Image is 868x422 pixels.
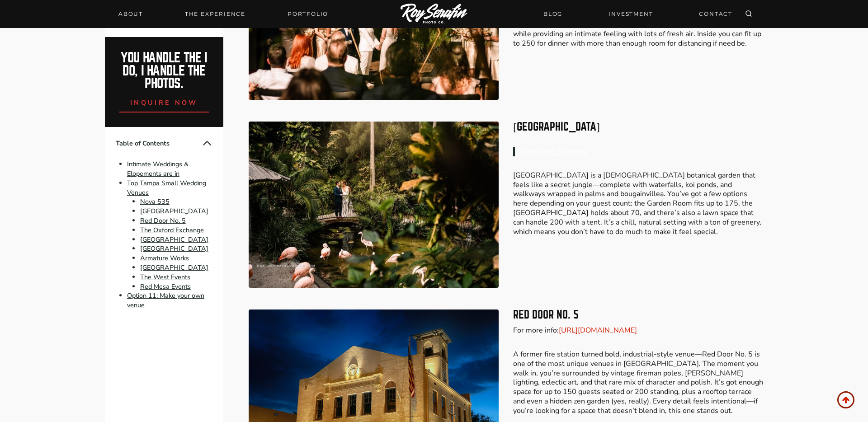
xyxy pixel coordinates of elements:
[140,197,170,206] a: Nova 535
[202,138,212,149] button: Collapse Table of Contents
[130,98,198,107] span: inquire now
[140,263,208,272] a: [GEOGRAPHIC_DATA]
[127,178,206,197] a: Top Tampa Small Wedding Venues
[249,122,499,288] img: Best Small Wedding Venues in Tampa, FL (Intimate & Micro Weddings) 2
[140,244,208,253] a: [GEOGRAPHIC_DATA]
[282,8,334,20] a: Portfolio
[522,146,586,156] a: Weddings & Events
[140,225,204,234] a: The Oxford Exchange
[105,127,223,321] nav: Table of Contents
[513,326,763,335] p: For more info:
[837,391,854,408] a: Scroll to top
[127,159,189,178] a: Intimate Weddings & Elopements are in
[693,6,738,22] a: CONTACT
[127,291,204,310] a: Option 11: Make your own venue
[140,282,191,291] a: Red Mesa Events
[559,325,637,335] a: [URL][DOMAIN_NAME]
[116,139,202,148] span: Table of Contents
[513,171,763,237] p: [GEOGRAPHIC_DATA] is a [DEMOGRAPHIC_DATA] botanical garden that feels like a secret jungle—comple...
[140,235,208,244] a: [GEOGRAPHIC_DATA]
[115,52,214,90] h2: You handle the i do, I handle the photos.
[513,309,763,320] h3: Red Door No. 5
[113,8,148,20] a: About
[119,90,209,113] a: inquire now
[140,216,186,225] a: Red Door No. 5
[538,6,568,22] a: BLOG
[513,122,763,132] h3: [GEOGRAPHIC_DATA]
[401,4,467,25] img: Logo of Roy Serafin Photo Co., featuring stylized text in white on a light background, representi...
[742,8,755,20] button: View Search Form
[603,6,658,22] a: INVESTMENT
[140,272,190,281] a: The West Events
[513,350,763,416] p: A former fire station turned bold, industrial-style venue—Red Door No. 5 is one of the most uniqu...
[538,6,738,22] nav: Secondary Navigation
[179,8,251,20] a: THE EXPERIENCE
[140,253,189,263] a: Armature Works
[113,8,334,20] nav: Primary Navigation
[140,206,208,216] a: [GEOGRAPHIC_DATA]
